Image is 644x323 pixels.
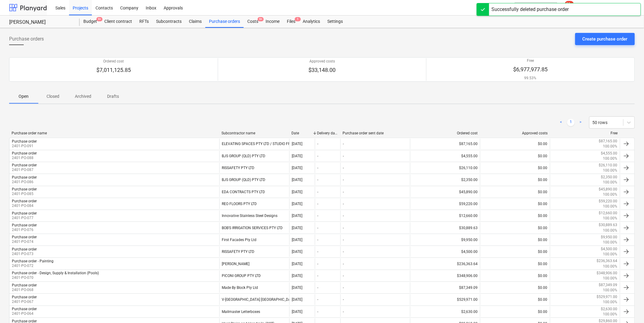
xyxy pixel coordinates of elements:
div: Purchase order [12,223,37,227]
div: Purchase order [12,187,37,191]
p: 2401-PO-077 [12,215,37,221]
div: RISSAFETY PTY LTD [219,247,289,257]
div: $2,630.00 [410,307,480,317]
p: Drafts [106,93,120,100]
div: First Facades Pty Ltd [219,235,289,245]
div: Purchase order sent date [343,131,408,135]
div: Purchase order name [12,131,217,135]
p: 2401-PO-085 [12,191,37,197]
div: $0.00 [480,235,550,245]
div: $9,950.00 [410,235,480,245]
div: Chat Widget [614,294,644,323]
div: Purchase order [12,211,37,215]
p: 100.00% [603,312,618,317]
p: 100.00% [603,216,618,221]
div: Purchase order [12,283,37,287]
p: 2401-PO-072 [12,263,54,268]
div: - [318,178,319,182]
div: Purchase order [12,235,37,239]
div: - [318,286,319,290]
div: [DATE] [292,154,303,158]
a: Purchase orders [205,16,244,28]
div: [DATE] [292,238,303,242]
div: - [343,274,344,278]
p: 2401-PO-087 [12,167,37,172]
p: 100.00% [603,264,618,269]
div: - [343,142,344,146]
p: 100.00% [603,252,618,257]
div: $529,971.00 [410,294,480,305]
p: Closed [46,93,60,100]
div: - [343,166,344,170]
p: 100.00% [603,288,618,293]
div: - [318,250,319,254]
div: [DATE] [292,310,303,314]
div: $30,889.63 [410,222,480,233]
p: Archived [75,93,91,100]
p: 100.00% [603,192,618,197]
div: EDA CONTRACTS PTY LTD [219,187,289,197]
div: $2,350.00 [410,175,480,185]
p: 100.00% [603,156,618,161]
div: - [343,190,344,194]
div: $0.00 [480,199,550,209]
div: - [318,274,319,278]
div: - [318,190,319,194]
p: Open [16,93,31,100]
span: Purchase orders [9,35,44,43]
div: - [343,297,344,302]
div: $0.00 [480,175,550,185]
span: 1 [295,17,301,21]
a: Page 1 is your current page [567,119,575,126]
p: 100.00% [603,240,618,245]
div: Purchase order [12,199,37,203]
p: $87,165.00 [599,139,618,144]
p: $2,350.00 [601,175,618,180]
div: [DATE] [292,166,303,170]
div: Date [292,131,312,135]
p: 2401-PO-064 [12,311,37,316]
div: [DATE] [292,262,303,266]
div: [DATE] [292,274,303,278]
a: Analytics [299,16,324,28]
div: REO FLOORS PTY LTD [219,199,289,209]
div: - [318,166,319,170]
div: Purchase order - Painting [12,259,54,263]
p: $45,890.00 [599,187,618,192]
p: 100.00% [603,300,618,305]
div: Purchase order [12,175,37,179]
p: $30,889.63 [599,222,618,228]
a: Subcontracts [152,16,185,28]
a: Next page [577,119,584,126]
div: $87,349.09 [410,282,480,293]
div: [DATE] [292,178,303,182]
div: $0.00 [480,282,550,293]
p: 2401-PO-074 [12,239,37,244]
div: - [318,202,319,206]
p: 100.00% [603,180,618,185]
div: - [318,310,319,314]
a: Files1 [283,16,299,28]
p: 2401-PO-070 [12,275,99,280]
div: - [318,262,319,266]
p: $59,220.00 [599,199,618,204]
div: PICONI GROUP PTY LTD [219,271,289,281]
div: $4,500.00 [410,247,480,257]
div: [DATE] [292,226,303,230]
a: Settings [324,16,346,28]
div: $236,363.64 [410,258,480,269]
div: - [343,262,344,266]
div: $0.00 [480,307,550,317]
div: Income [262,16,283,28]
button: Create purchase order [575,33,635,45]
div: - [343,154,344,158]
div: Purchase order [12,307,37,311]
p: $7,011,125.85 [96,66,131,74]
a: Client contract [101,16,136,28]
div: BJS GROUP (QLD) PTY LTD [219,151,289,161]
div: - [318,154,319,158]
div: Claims [185,16,205,28]
span: 9+ [258,17,264,21]
div: [PERSON_NAME] [9,19,72,26]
